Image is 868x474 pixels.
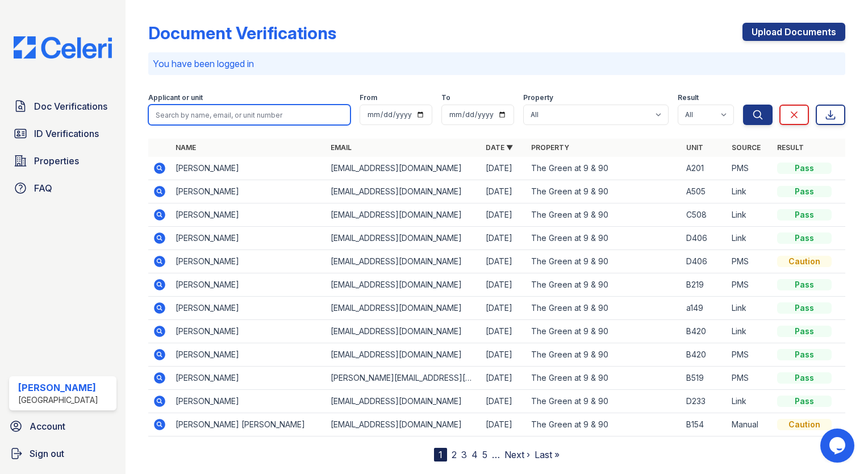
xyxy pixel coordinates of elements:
[18,381,98,394] div: [PERSON_NAME]
[326,297,481,320] td: [EMAIL_ADDRESS][DOMAIN_NAME]
[777,419,832,430] div: Caution
[777,302,832,314] div: Pass
[777,143,804,152] a: Result
[686,143,703,152] a: Unit
[777,396,832,407] div: Pass
[727,343,773,367] td: PMS
[682,343,727,367] td: B420
[34,127,99,140] span: ID Verifications
[682,320,727,343] td: B420
[492,448,500,461] span: …
[434,448,447,461] div: 1
[148,93,203,102] label: Applicant or unit
[326,367,481,390] td: [PERSON_NAME][EMAIL_ADDRESS][DOMAIN_NAME]
[777,232,832,244] div: Pass
[153,57,841,70] p: You have been logged in
[504,449,530,460] a: Next ›
[527,273,682,297] td: The Green at 9 & 90
[5,36,121,59] img: CE_Logo_Blue-a8612792a0a2168367f1c8372b55b34899dd931a85d93a1a3d3e32e68fde9ad4.png
[482,449,487,460] a: 5
[326,250,481,273] td: [EMAIL_ADDRESS][DOMAIN_NAME]
[527,320,682,343] td: The Green at 9 & 90
[527,227,682,250] td: The Green at 9 & 90
[527,180,682,203] td: The Green at 9 & 90
[727,157,773,180] td: PMS
[535,449,560,460] a: Last »
[527,367,682,390] td: The Green at 9 & 90
[682,180,727,203] td: A505
[326,180,481,203] td: [EMAIL_ADDRESS][DOMAIN_NAME]
[481,203,527,227] td: [DATE]
[527,250,682,273] td: The Green at 9 & 90
[481,273,527,297] td: [DATE]
[171,180,326,203] td: [PERSON_NAME]
[326,320,481,343] td: [EMAIL_ADDRESS][DOMAIN_NAME]
[727,297,773,320] td: Link
[30,419,65,433] span: Account
[326,273,481,297] td: [EMAIL_ADDRESS][DOMAIN_NAME]
[727,413,773,436] td: Manual
[682,413,727,436] td: B154
[9,122,116,145] a: ID Verifications
[30,447,64,460] span: Sign out
[481,250,527,273] td: [DATE]
[171,157,326,180] td: [PERSON_NAME]
[678,93,699,102] label: Result
[727,367,773,390] td: PMS
[777,372,832,384] div: Pass
[777,163,832,174] div: Pass
[486,143,513,152] a: Date ▼
[331,143,352,152] a: Email
[452,449,457,460] a: 2
[441,93,450,102] label: To
[777,326,832,337] div: Pass
[481,180,527,203] td: [DATE]
[777,279,832,290] div: Pass
[531,143,569,152] a: Property
[682,157,727,180] td: A201
[9,149,116,172] a: Properties
[682,250,727,273] td: D406
[732,143,761,152] a: Source
[481,390,527,413] td: [DATE]
[326,390,481,413] td: [EMAIL_ADDRESS][DOMAIN_NAME]
[481,367,527,390] td: [DATE]
[727,250,773,273] td: PMS
[527,297,682,320] td: The Green at 9 & 90
[326,157,481,180] td: [EMAIL_ADDRESS][DOMAIN_NAME]
[171,227,326,250] td: [PERSON_NAME]
[777,186,832,197] div: Pass
[727,390,773,413] td: Link
[5,442,121,465] a: Sign out
[34,99,107,113] span: Doc Verifications
[777,209,832,221] div: Pass
[727,227,773,250] td: Link
[148,105,350,125] input: Search by name, email, or unit number
[18,394,98,406] div: [GEOGRAPHIC_DATA]
[326,343,481,367] td: [EMAIL_ADDRESS][DOMAIN_NAME]
[171,250,326,273] td: [PERSON_NAME]
[777,349,832,360] div: Pass
[481,413,527,436] td: [DATE]
[481,297,527,320] td: [DATE]
[742,23,845,41] a: Upload Documents
[527,203,682,227] td: The Green at 9 & 90
[727,320,773,343] td: Link
[682,390,727,413] td: D233
[171,367,326,390] td: [PERSON_NAME]
[481,320,527,343] td: [DATE]
[148,23,336,43] div: Document Verifications
[481,343,527,367] td: [DATE]
[727,273,773,297] td: PMS
[682,273,727,297] td: B219
[727,180,773,203] td: Link
[171,273,326,297] td: [PERSON_NAME]
[727,203,773,227] td: Link
[34,181,52,195] span: FAQ
[461,449,467,460] a: 3
[682,297,727,320] td: a149
[481,157,527,180] td: [DATE]
[360,93,377,102] label: From
[326,203,481,227] td: [EMAIL_ADDRESS][DOMAIN_NAME]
